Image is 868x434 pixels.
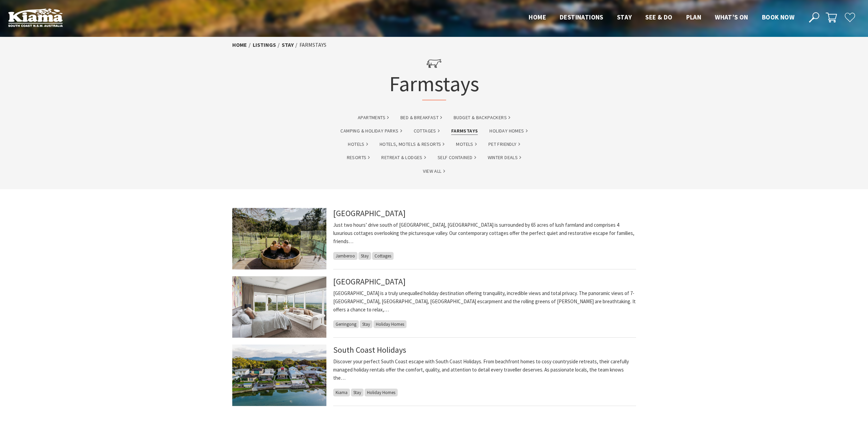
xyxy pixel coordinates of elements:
[438,154,476,162] a: Self Contained
[560,13,603,21] span: Destinations
[522,12,801,23] nav: Main Menu
[488,154,521,162] a: Winter Deals
[348,140,368,148] a: Hotels
[373,320,407,328] span: Holiday Homes
[333,320,359,328] span: Gerringong
[333,389,350,396] span: Kiama
[333,289,636,314] p: [GEOGRAPHIC_DATA] is a truly unequalled holiday destination offering tranquility, incredible view...
[347,154,370,162] a: Resorts
[715,13,748,21] span: What’s On
[333,208,406,219] a: [GEOGRAPHIC_DATA]
[423,167,445,175] a: View All
[488,140,520,148] a: Pet Friendly
[333,345,406,355] a: South Coast Holidays
[762,13,794,21] span: Book now
[8,8,63,27] img: Kiama Logo
[645,13,672,21] span: See & Do
[372,252,394,260] span: Cottages
[456,140,476,148] a: Motels
[389,53,479,100] h1: Farmstays
[380,140,445,148] a: Hotels, Motels & Resorts
[451,127,478,135] a: Farmstays
[333,276,406,287] a: [GEOGRAPHIC_DATA]
[617,13,632,21] span: Stay
[414,127,440,135] a: Cottages
[365,389,398,396] span: Holiday Homes
[333,358,636,382] p: Discover your perfect South Coast escape with South Coast Holidays. From beachfront homes to cosy...
[529,13,546,21] span: Home
[454,114,510,122] a: Budget & backpackers
[489,127,527,135] a: Holiday Homes
[358,252,371,260] span: Stay
[351,389,364,396] span: Stay
[686,13,702,21] span: Plan
[400,114,442,122] a: Bed & Breakfast
[340,127,402,135] a: Camping & Holiday Parks
[232,208,326,269] img: Relax in the Plunge Pool
[253,41,276,48] a: listings
[381,154,426,162] a: Retreat & Lodges
[299,41,326,50] li: Farmstays
[282,41,294,48] a: Stay
[333,221,636,246] p: Just two hours’ drive south of [GEOGRAPHIC_DATA], [GEOGRAPHIC_DATA] is surrounded by 65 acres of ...
[360,320,372,328] span: Stay
[333,252,357,260] span: Jamberoo
[232,41,247,48] a: Home
[358,114,389,122] a: Apartments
